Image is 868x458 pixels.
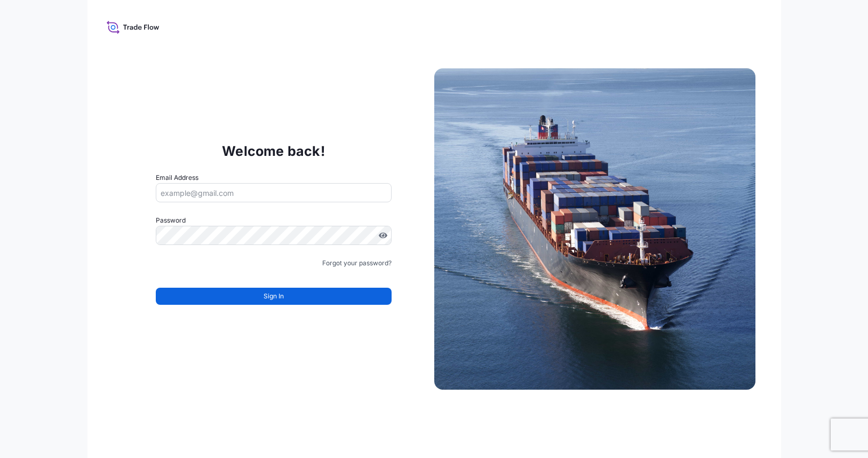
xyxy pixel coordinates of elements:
p: Welcome back! [222,143,325,160]
input: example@gmail.com [156,183,392,202]
label: Email Address [156,172,198,183]
button: Sign In [156,288,392,305]
label: Password [156,215,392,226]
a: Forgot your password? [322,258,392,269]
img: Ship illustration [434,68,755,390]
span: Sign In [264,291,284,302]
button: Show password [379,231,387,240]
